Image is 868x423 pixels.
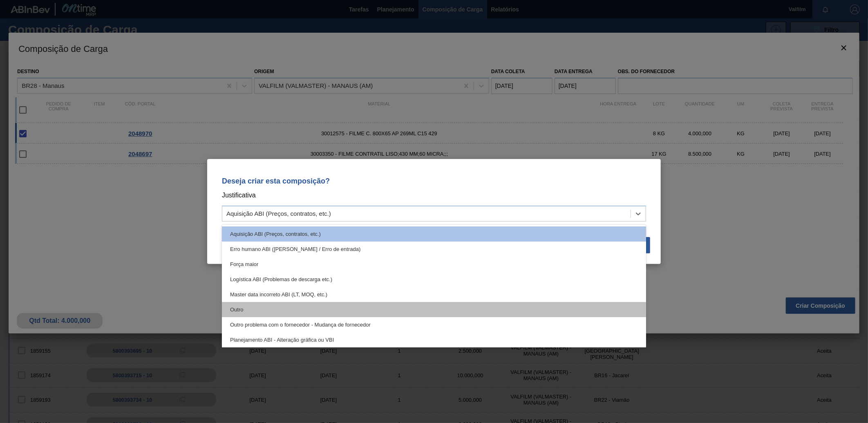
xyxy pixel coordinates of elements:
div: Outro [222,302,646,317]
div: Força maior [222,257,646,272]
p: Justificativa [222,190,646,201]
div: Planejamento ABI - Alteração gráfica ou VBI [222,332,646,347]
div: Outro problema com o fornecedor - Mudança de fornecedor [222,317,646,332]
div: Aquisição ABI (Preços, contratos, etc.) [222,226,646,242]
div: Master data incorreto ABI (LT, MOQ, etc.) [222,287,646,302]
div: Erro humano ABI ([PERSON_NAME] / Erro de entrada) [222,242,646,257]
div: Aquisição ABI (Preços, contratos, etc.) [226,210,331,217]
p: Deseja criar esta composição? [222,177,646,185]
div: Logística ABI (Problemas de descarga etc.) [222,272,646,287]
